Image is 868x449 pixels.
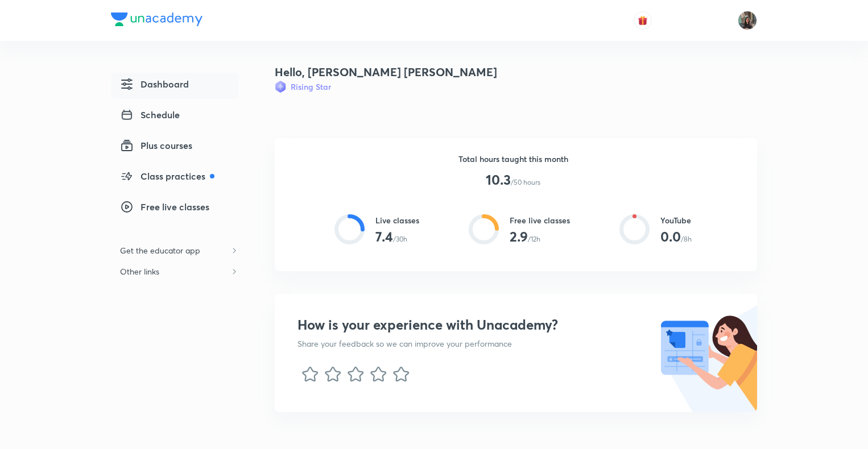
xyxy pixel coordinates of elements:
h3: 2.9 [510,228,528,245]
p: /8h [681,234,692,244]
h6: YouTube [660,214,692,226]
p: Share your feedback so we can improve your performance [297,338,558,350]
h6: Get the educator app [111,240,209,261]
h3: 0.0 [660,228,681,245]
a: Dashboard [111,73,238,99]
p: /30h [393,234,407,244]
img: avatar [638,15,648,26]
span: Free live classes [120,200,209,214]
span: Schedule [120,108,180,122]
a: Company Logo [111,13,202,29]
h3: 10.3 [486,172,511,188]
h3: How is your experience with Unacademy? [297,317,558,333]
h6: Live classes [375,214,419,226]
p: /12h [528,234,540,244]
h6: Free live classes [510,214,570,226]
button: avatar [634,11,652,30]
h3: 7.4 [375,228,393,245]
span: Class practices [120,169,214,183]
h4: Hello, [PERSON_NAME] [PERSON_NAME] [275,64,497,81]
h6: Rising Star [291,81,331,93]
span: Dashboard [120,77,189,91]
h6: Total hours taught this month [458,153,568,165]
a: Plus courses [111,134,238,160]
img: Yashika Sanjay Hargunani [738,11,757,30]
img: nps illustration [658,294,757,412]
a: Schedule [111,103,238,130]
a: Class practices [111,165,238,191]
a: Free live classes [111,196,238,222]
p: /50 hours [511,177,540,188]
img: Badge [275,81,286,93]
h6: Other links [111,261,168,282]
span: Plus courses [120,139,192,152]
img: Company Logo [111,13,202,26]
